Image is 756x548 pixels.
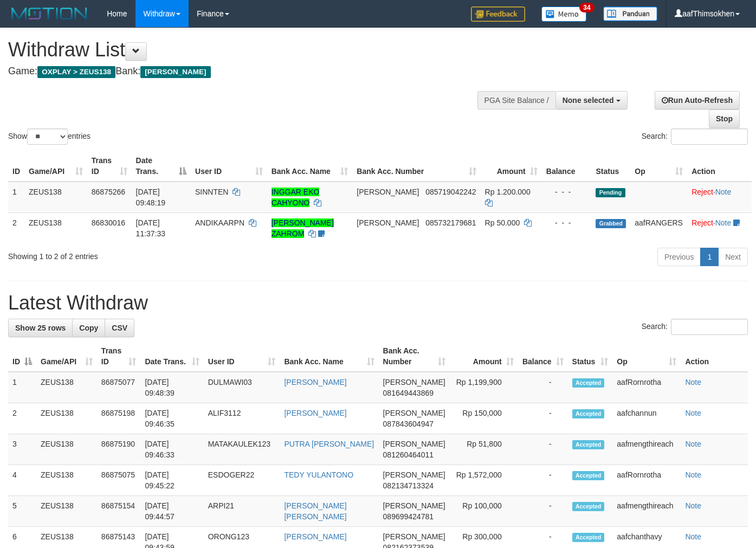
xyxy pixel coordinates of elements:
td: aafRornrotha [612,465,681,496]
td: 86875154 [97,496,141,527]
button: None selected [555,91,628,109]
td: [DATE] 09:48:39 [140,372,203,403]
th: ID: activate to sort column descending [8,341,36,372]
div: - - - [546,217,587,228]
a: [PERSON_NAME] [284,378,346,386]
span: [PERSON_NAME] [357,218,419,227]
th: Trans ID: activate to sort column ascending [87,151,132,182]
img: MOTION_logo.png [8,5,91,22]
span: Copy 081649443869 to clipboard [383,389,434,397]
span: Accepted [572,533,605,542]
span: [PERSON_NAME] [383,409,445,417]
span: [PERSON_NAME] [357,188,419,196]
a: Stop [709,109,740,128]
td: ZEUS138 [36,496,97,527]
td: - [518,372,568,403]
h4: Game: Bank: [8,66,493,77]
span: [PERSON_NAME] [140,66,210,78]
td: · [687,212,752,243]
span: [PERSON_NAME] [383,440,445,448]
th: Date Trans.: activate to sort column descending [132,151,191,182]
th: Status [591,151,630,182]
div: Showing 1 to 2 of 2 entries [8,247,307,262]
td: DULMAWI03 [204,372,280,403]
td: Rp 1,572,000 [450,465,518,496]
td: 86875077 [97,372,141,403]
span: [PERSON_NAME] [383,532,445,541]
td: [DATE] 09:46:33 [140,434,203,465]
th: Amount: activate to sort column ascending [450,341,518,372]
span: Accepted [572,471,605,480]
td: aafRANGERS [630,212,687,243]
img: Feedback.jpg [471,7,525,22]
span: Accepted [572,378,605,388]
a: 1 [700,248,719,266]
div: - - - [546,186,587,197]
a: [PERSON_NAME] [284,532,346,541]
th: Op: activate to sort column ascending [630,151,687,182]
span: Rp 1.200.000 [485,188,531,196]
td: ZEUS138 [24,182,87,213]
div: PGA Site Balance / [477,91,555,109]
h1: Latest Withdraw [8,292,748,314]
td: Rp 1,199,900 [450,372,518,403]
th: Balance [542,151,592,182]
td: aafmengthireach [612,434,681,465]
td: ZEUS138 [36,434,97,465]
span: Copy 085732179681 to clipboard [425,218,476,227]
a: Note [715,218,732,227]
span: Copy [79,324,98,332]
td: aafchannun [612,403,681,434]
a: TEDY YULANTONO [284,470,353,479]
a: Show 25 rows [8,319,73,337]
img: panduan.png [603,7,657,21]
th: Bank Acc. Name: activate to sort column ascending [280,341,378,372]
span: Accepted [572,440,605,449]
a: INGGAR EKO CAHYONO [272,188,320,207]
a: Note [685,532,701,541]
a: Reject [692,188,713,196]
label: Search: [642,128,748,145]
span: [PERSON_NAME] [383,378,445,386]
span: SINNTEN [195,188,228,196]
th: Amount: activate to sort column ascending [481,151,542,182]
th: Bank Acc. Number: activate to sort column ascending [379,341,450,372]
td: 2 [8,212,24,243]
span: Show 25 rows [15,324,66,332]
a: Note [685,440,701,448]
a: [PERSON_NAME] [284,409,346,417]
span: 86875266 [92,188,125,196]
span: Copy 085719042242 to clipboard [425,188,476,196]
td: - [518,434,568,465]
td: 4 [8,465,36,496]
span: None selected [563,96,614,105]
td: MATAKAULEK123 [204,434,280,465]
a: Next [718,248,748,266]
span: OXPLAY > ZEUS138 [37,66,115,78]
img: Button%20Memo.svg [541,7,587,22]
a: CSV [105,319,134,337]
td: ZEUS138 [36,465,97,496]
span: Copy 087843604947 to clipboard [383,420,434,428]
th: Balance: activate to sort column ascending [518,341,568,372]
span: Grabbed [596,219,626,228]
td: [DATE] 09:46:35 [140,403,203,434]
td: aafRornrotha [612,372,681,403]
td: ESDOGER22 [204,465,280,496]
span: Copy 082134713324 to clipboard [383,481,434,490]
span: Pending [596,188,625,197]
th: Op: activate to sort column ascending [612,341,681,372]
a: Copy [72,319,105,337]
td: - [518,403,568,434]
td: 1 [8,372,36,403]
td: 86875198 [97,403,141,434]
a: Note [685,470,701,479]
td: ARPI21 [204,496,280,527]
input: Search: [671,128,748,145]
span: [DATE] 09:48:19 [136,188,166,207]
td: 5 [8,496,36,527]
th: User ID: activate to sort column ascending [191,151,267,182]
a: Note [685,501,701,510]
a: [PERSON_NAME] ZAHROM [272,218,334,238]
th: ID [8,151,24,182]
